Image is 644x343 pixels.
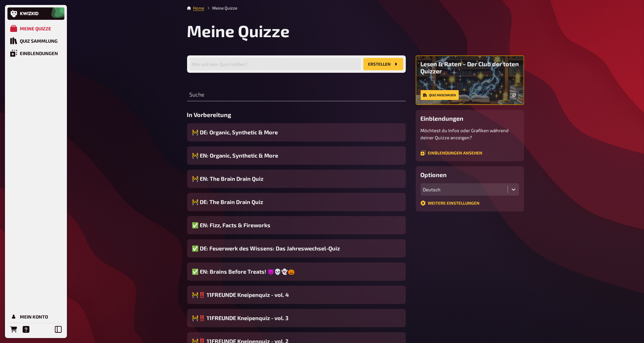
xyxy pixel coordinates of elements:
a: 🚧 DE: The Brain Drain Quiz [187,193,406,211]
span: 🚧 EN: Organic, Synthetic & More [192,151,278,160]
a: ✅ EN: Fizz, Facts & Fireworks [187,216,406,234]
span: 🚧‼️ 11FREUNDE Kneipenquiz - vol. 3 [192,314,289,322]
a: 🚧 EN: The Brain Drain Quiz [187,170,406,188]
a: Home [193,6,204,11]
button: Erstellen [363,58,403,70]
div: Meine Quizze [20,26,51,31]
a: 🚧‼️ 11FREUNDE Kneipenquiz - vol. 4 [187,286,406,304]
a: Quiz Sammlung [7,35,64,47]
h3: Optionen [421,171,519,178]
a: 🚧‼️ 11FREUNDE Kneipenquiz - vol. 3 [187,309,406,327]
div: Deutsch [423,187,505,192]
p: Möchtest du Infos oder Grafiken während deiner Quizze anzeigen? [421,127,519,141]
h3: In Vorbereitung [187,111,406,118]
a: Meine Quizze [7,22,64,35]
a: Hilfe [20,323,32,336]
h3: Einblendungen [421,115,519,122]
span: ✅ EN: Brains Before Treats! 😈💀👻🎃 [192,267,295,276]
a: Einblendungen [7,47,64,59]
div: Einblendungen [20,50,58,56]
li: Home [193,5,204,11]
a: Bestellungen [7,323,20,336]
a: ✅ EN: Brains Before Treats! 😈💀👻🎃 [187,263,406,281]
input: Wie soll dein Quiz heißen? [190,58,361,70]
a: ✅ DE: Feuerwerk des Wissens: Das Jahreswechsel-Quiz [187,239,406,258]
span: ✅ EN: Fizz, Facts & Fireworks [192,221,271,229]
h1: Meine Quizze [187,21,524,41]
a: 🚧 EN: Organic, Synthetic & More [187,146,406,165]
div: Quiz Sammlung [20,38,58,44]
li: Meine Quizze [204,5,238,11]
a: Quiz anschauen [421,90,459,100]
span: 🚧‼️ 11FREUNDE Kneipenquiz - vol. 4 [192,291,289,299]
span: ✅ DE: Feuerwerk des Wissens: Das Jahreswechsel-Quiz [192,244,340,253]
a: Weitere Einstellungen [421,201,480,206]
div: Mein Konto [20,314,48,319]
a: Einblendungen ansehen [421,150,483,155]
a: Mein Konto [7,310,64,323]
span: 🚧 DE: Organic, Synthetic & More [192,128,278,137]
span: 🚧 EN: The Brain Drain Quiz [192,175,264,183]
a: 🚧 DE: Organic, Synthetic & More [187,123,406,141]
h3: Lesen & Raten – Der Club der toten Quizzer [421,60,519,75]
span: 🚧 DE: The Brain Drain Quiz [192,198,263,206]
input: Suche [187,89,406,101]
